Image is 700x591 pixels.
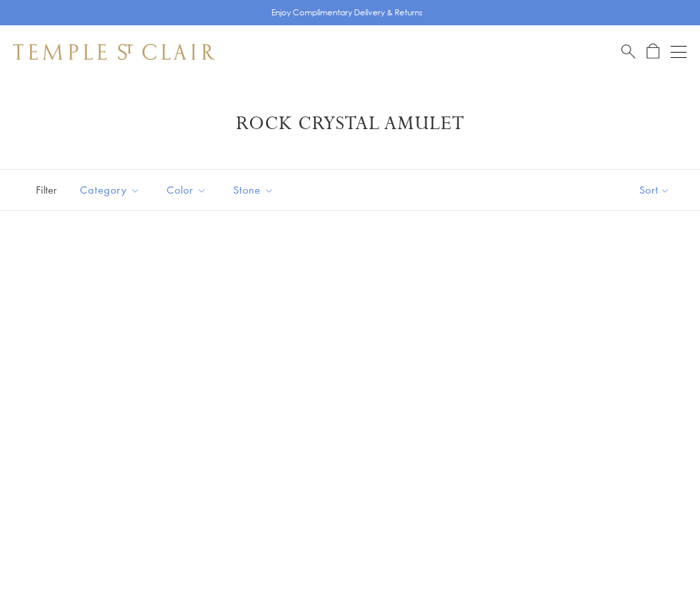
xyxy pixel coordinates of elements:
[70,175,150,205] button: Category
[157,175,217,205] button: Color
[647,43,659,60] a: Open Shopping Bag
[13,44,215,60] img: Temple St. Clair
[271,6,423,19] p: Enjoy Complimentary Delivery & Returns
[227,182,284,198] span: Stone
[621,43,635,60] a: Search
[223,175,284,205] button: Stone
[33,112,667,136] h1: Rock Crystal Amulet
[160,182,217,198] span: Color
[609,170,700,210] button: Show sort by
[671,44,687,60] button: Open navigation
[73,182,150,198] span: Category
